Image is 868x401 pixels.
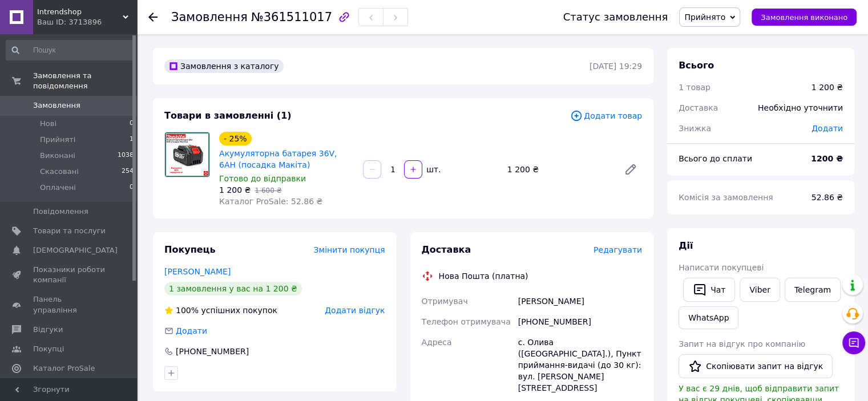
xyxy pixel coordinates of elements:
[40,167,79,177] span: Скасовані
[219,149,337,169] a: Акумуляторна батарея 36V, 6AH (посадка Макіта)
[40,183,76,193] span: Оплачені
[422,338,452,347] span: Адреса
[679,154,752,163] span: Всього до сплати
[219,174,306,183] span: Готово до відправки
[679,306,738,329] a: WhatsApp
[325,306,385,315] span: Додати відгук
[679,263,764,272] span: Написати покупцеві
[33,265,106,285] span: Показники роботи компанії
[436,270,531,282] div: Нова Пошта (платна)
[679,103,718,112] span: Доставка
[679,60,714,71] span: Всього
[563,11,668,23] div: Статус замовлення
[130,183,134,193] span: 0
[842,331,865,354] button: Чат з покупцем
[761,13,847,22] span: Замовлення виконано
[164,110,292,121] span: Товари в замовленні (1)
[33,206,88,217] span: Повідомлення
[176,326,207,335] span: Додати
[33,100,80,111] span: Замовлення
[314,245,385,254] span: Змінити покупця
[37,7,123,17] span: Intrendshop
[679,193,773,202] span: Комісія за замовлення
[165,132,209,177] img: Акумуляторна батарея 36V, 6AH (посадка Макіта)
[679,339,805,349] span: Запит на відгук про компанію
[219,185,251,195] span: 1 200 ₴
[752,9,857,26] button: Замовлення виконано
[164,305,277,316] div: успішних покупок
[164,244,216,255] span: Покупець
[33,245,118,256] span: [DEMOGRAPHIC_DATA]
[148,11,158,23] div: Повернутися назад
[740,278,780,302] a: Viber
[422,244,471,255] span: Доставка
[122,167,134,177] span: 254
[251,10,332,24] span: №361511017
[219,132,252,145] div: - 25%
[516,311,644,332] div: [PHONE_NUMBER]
[751,95,850,120] div: Необхідно уточнити
[164,267,231,276] a: [PERSON_NAME]
[684,13,725,22] span: Прийнято
[33,71,137,91] span: Замовлення та повідомлення
[679,354,833,378] button: Скопіювати запит на відгук
[219,197,322,206] span: Каталог ProSale: 52.86 ₴
[255,187,281,195] span: 1 600 ₴
[33,363,95,374] span: Каталог ProSale
[516,332,644,398] div: с. Олива ([GEOGRAPHIC_DATA].), Пункт приймання-видачі (до 30 кг): вул. [PERSON_NAME][STREET_ADDRESS]
[164,282,302,295] div: 1 замовлення у вас на 1 200 ₴
[785,278,841,302] a: Telegram
[118,151,134,161] span: 1038
[176,306,199,315] span: 100%
[130,119,134,129] span: 0
[40,119,56,129] span: Нові
[175,346,250,357] div: [PHONE_NUMBER]
[679,240,693,251] span: Дії
[171,10,248,24] span: Замовлення
[164,59,284,73] div: Замовлення з каталогу
[422,297,468,306] span: Отримувач
[683,278,735,302] button: Чат
[33,294,106,315] span: Панель управління
[40,135,75,145] span: Прийняті
[812,124,843,133] span: Додати
[422,317,511,326] span: Телефон отримувача
[40,151,75,161] span: Виконані
[594,245,642,254] span: Редагувати
[570,110,642,122] span: Додати товар
[812,193,843,202] span: 52.86 ₴
[679,83,710,92] span: 1 товар
[811,154,843,163] b: 1200 ₴
[679,124,711,133] span: Знижка
[37,17,137,27] div: Ваш ID: 3713896
[516,291,644,311] div: [PERSON_NAME]
[33,344,64,354] span: Покупці
[619,158,642,181] a: Редагувати
[503,161,615,177] div: 1 200 ₴
[130,135,134,145] span: 1
[33,226,106,236] span: Товари та послуги
[812,82,843,93] div: 1 200 ₴
[33,325,63,335] span: Відгуки
[590,62,642,71] time: [DATE] 19:29
[6,40,135,60] input: Пошук
[423,164,442,175] div: шт.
